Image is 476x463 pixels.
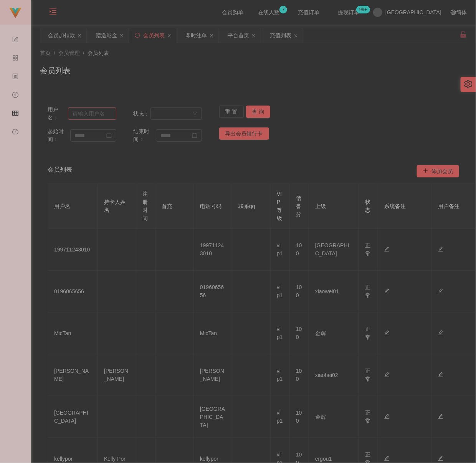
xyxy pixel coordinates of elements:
span: 系统备注 [384,203,406,209]
td: 金辉 [309,396,359,438]
i: 图标: edit [438,372,443,377]
button: 图标: plus添加会员 [417,165,459,177]
h1: 会员列表 [40,65,71,76]
td: vip1 [271,271,290,313]
i: 图标: sync [135,33,140,38]
span: 电话号码 [200,203,221,209]
td: [PERSON_NAME] [48,354,98,396]
td: xiaowei01 [309,271,359,313]
span: 状态： [133,110,150,118]
i: 图标: table [12,107,18,122]
i: 图标: menu-unfold [40,0,66,25]
td: [GEOGRAPHIC_DATA] [309,229,359,271]
td: xiaohei02 [309,354,359,396]
span: 用户名 [54,203,70,209]
i: 图标: close [119,33,124,38]
span: 首页 [40,50,51,56]
i: 图标: check-circle-o [12,88,18,104]
span: 正常 [365,326,370,340]
td: 100 [290,354,309,396]
span: 结束时间： [133,127,156,144]
sup: 1109 [356,6,370,13]
span: 联系qq [238,203,255,209]
i: 图标: close [167,33,172,38]
td: [PERSON_NAME] [194,354,232,396]
span: 正常 [365,242,370,256]
span: 会员列表 [48,165,72,177]
span: 充值订单 [294,10,323,15]
span: 状态 [365,199,370,213]
i: 图标: edit [438,456,443,461]
i: 图标: edit [384,414,390,419]
i: 图标: close [251,33,256,38]
td: 100 [290,396,309,438]
div: 会员加扣款 [48,28,75,43]
span: 系统配置 [12,37,18,105]
span: 提现订单 [334,10,363,15]
div: 充值列表 [270,28,291,43]
span: 首充 [162,203,172,209]
td: MicTan [48,313,98,354]
span: 持卡人姓名 [104,199,126,213]
td: vip1 [271,313,290,354]
td: 199711243010 [194,229,232,271]
button: 重 置 [219,106,244,118]
i: 图标: calendar [192,133,197,138]
span: 产品管理 [12,55,18,124]
span: 上级 [315,203,326,209]
i: 图标: close [77,33,82,38]
i: 图标: calendar [106,133,112,138]
div: 即时注单 [185,28,207,43]
span: 用户备注 [438,203,459,209]
i: 图标: global [451,10,456,15]
i: 图标: close [209,33,214,38]
td: MicTan [194,313,232,354]
span: 在线人数 [254,10,283,15]
i: 图标: edit [384,246,390,252]
i: 图标: edit [384,330,390,336]
i: 图标: edit [438,414,443,419]
i: 图标: edit [384,456,390,461]
td: 0196065656 [194,271,232,313]
td: [GEOGRAPHIC_DATA] [48,396,98,438]
input: 请输入用户名 [68,107,116,120]
span: 正常 [365,284,370,298]
button: 查 询 [246,106,271,118]
span: 信誉分 [296,195,301,217]
td: vip1 [271,354,290,396]
td: vip1 [271,229,290,271]
td: [PERSON_NAME] [98,354,136,396]
span: 正常 [365,410,370,424]
span: 注册时间 [142,191,148,221]
i: 图标: edit [438,330,443,336]
div: 赠送彩金 [96,28,117,43]
span: 数据中心 [12,92,18,160]
div: 平台首页 [228,28,249,43]
span: 会员管理 [58,50,80,56]
span: 用户名： [48,106,68,122]
i: 图标: edit [438,246,443,252]
span: / [83,50,84,56]
i: 图标: form [12,33,18,48]
td: 100 [290,229,309,271]
i: 图标: close [294,33,298,38]
td: 0196065656 [48,271,98,313]
i: 图标: setting [464,80,473,88]
td: vip1 [271,396,290,438]
td: 金辉 [309,313,359,354]
a: 图标: dashboard平台首页 [12,124,18,202]
i: 图标: down [193,111,197,117]
i: 图标: edit [438,288,443,294]
span: 正常 [365,368,370,382]
div: 会员列表 [143,28,165,43]
span: 起始时间： [48,127,70,144]
span: 会员列表 [88,50,109,56]
td: 100 [290,313,309,354]
i: 图标: unlock [460,31,467,38]
i: 图标: edit [384,288,390,294]
i: 图标: profile [12,70,18,85]
span: VIP等级 [277,191,282,221]
i: 图标: appstore-o [12,51,18,67]
td: 100 [290,271,309,313]
button: 导出会员银行卡 [219,127,269,140]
